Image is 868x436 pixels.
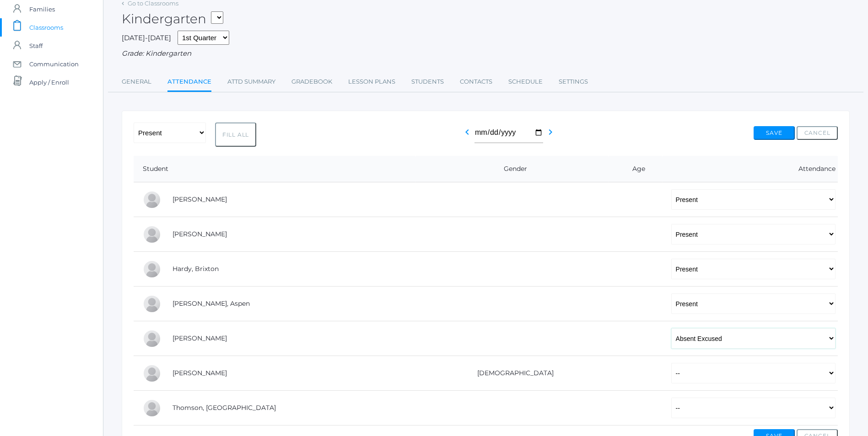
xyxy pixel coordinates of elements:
div: Everest Thomson [143,399,161,417]
a: chevron_left [462,131,473,139]
span: Staff [29,37,43,55]
a: [PERSON_NAME] [173,230,227,238]
a: Schedule [508,73,543,91]
a: [PERSON_NAME] [173,369,227,377]
a: Gradebook [291,73,332,91]
th: Gender [415,156,609,182]
a: Lesson Plans [348,73,395,91]
a: Settings [559,73,588,91]
button: Fill All [215,122,256,147]
th: Attendance [662,156,838,182]
i: chevron_right [545,127,556,138]
span: Apply / Enroll [29,73,69,91]
div: Nico Hurley [143,330,161,348]
h2: Kindergarten [122,12,223,26]
a: [PERSON_NAME] [173,334,227,342]
div: Elias Lehman [143,364,161,383]
th: Student [134,156,415,182]
span: [DATE]-[DATE] [122,33,171,42]
a: Contacts [460,73,492,91]
a: Attendance [167,73,211,92]
a: [PERSON_NAME], Aspen [173,299,250,308]
button: Cancel [797,126,838,140]
a: Students [411,73,444,91]
i: chevron_left [462,127,473,138]
td: [DEMOGRAPHIC_DATA] [415,356,609,391]
span: Communication [29,55,79,73]
span: Classrooms [29,18,63,37]
a: Attd Summary [227,73,275,91]
button: Save [754,126,795,140]
div: Aspen Hemingway [143,295,161,313]
a: Hardy, Brixton [173,265,219,273]
a: chevron_right [545,131,556,139]
a: [PERSON_NAME] [173,195,227,203]
div: Brixton Hardy [143,260,161,278]
a: Thomson, [GEOGRAPHIC_DATA] [173,404,276,412]
div: Abigail Backstrom [143,191,161,209]
div: Nolan Gagen [143,225,161,244]
th: Age [609,156,662,182]
div: Grade: Kindergarten [122,48,850,59]
a: General [122,73,151,91]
